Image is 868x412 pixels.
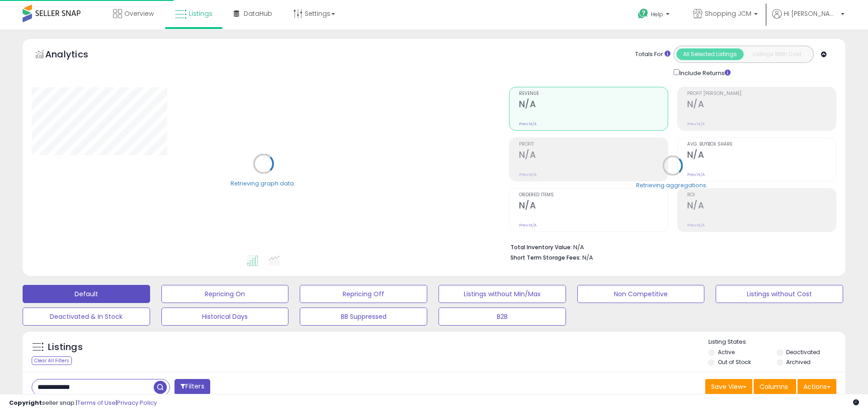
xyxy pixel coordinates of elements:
[175,379,210,395] button: Filters
[77,398,116,407] a: Terms of Use
[754,379,796,394] button: Columns
[439,308,566,326] button: B2B
[786,358,811,366] label: Archived
[784,9,838,18] span: Hi [PERSON_NAME]
[772,9,844,29] a: Hi [PERSON_NAME]
[124,9,154,18] span: Overview
[676,48,744,60] button: All Selected Listings
[705,9,751,18] span: Shopping JCM
[636,181,709,189] div: Retrieving aggregations..
[9,398,42,407] strong: Copyright
[23,308,150,326] button: Deactivated & In Stock
[667,67,741,78] div: Include Returns
[637,8,649,19] i: Get Help
[48,341,83,354] h5: Listings
[635,50,670,59] div: Totals For
[23,285,150,303] button: Default
[161,285,289,303] button: Repricing On
[117,398,157,407] a: Privacy Policy
[718,358,751,366] label: Out of Stock
[300,285,427,303] button: Repricing Off
[759,382,788,391] span: Columns
[32,356,72,365] div: Clear All Filters
[797,379,836,394] button: Actions
[718,348,735,356] label: Active
[161,308,289,326] button: Historical Days
[705,379,752,394] button: Save View
[631,1,679,29] a: Help
[231,179,297,187] div: Retrieving graph data..
[786,348,820,356] label: Deactivated
[9,399,157,407] div: seller snap | |
[716,285,843,303] button: Listings without Cost
[189,9,212,18] span: Listings
[300,308,427,326] button: BB Suppressed
[577,285,705,303] button: Non Competitive
[244,9,272,18] span: DataHub
[45,48,106,63] h5: Analytics
[743,48,811,60] button: Listings With Cost
[651,10,663,18] span: Help
[439,285,566,303] button: Listings without Min/Max
[708,338,845,346] p: Listing States:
